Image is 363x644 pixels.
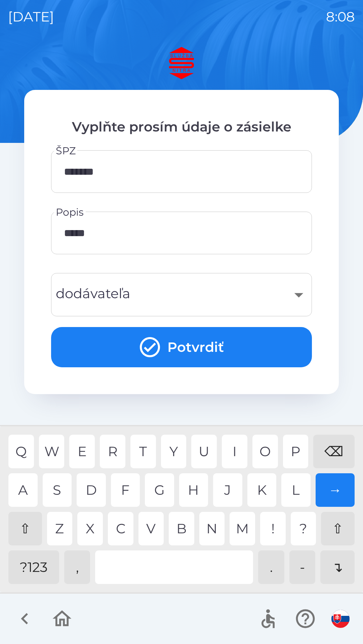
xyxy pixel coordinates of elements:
[56,205,84,219] label: Popis
[24,47,339,79] img: Logo
[331,610,350,628] img: sk flag
[326,7,355,27] p: 8:08
[56,144,76,158] label: ŠPZ
[51,327,312,367] button: Potvrdiť
[8,7,54,27] p: [DATE]
[51,117,312,137] p: Vyplňte prosím údaje o zásielke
